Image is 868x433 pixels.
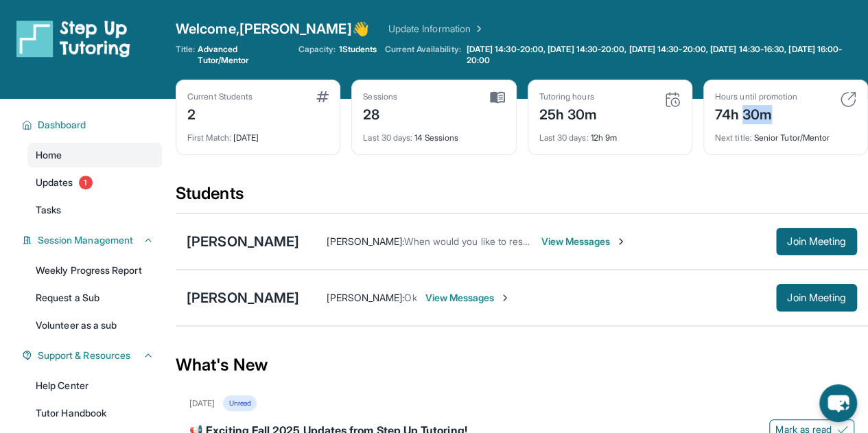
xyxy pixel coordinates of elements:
span: [PERSON_NAME] : [327,235,404,247]
span: Join Meeting [787,237,846,246]
a: Request a Sub [27,285,162,310]
div: Students [176,183,868,213]
div: 14 Sessions [363,124,504,143]
div: 12h 9m [539,124,681,143]
span: Join Meeting [787,294,846,302]
button: Join Meeting [776,228,857,255]
a: Help Center [27,373,162,398]
div: Tutoring hours [539,91,598,102]
div: Current Students [187,91,253,102]
div: 74h 30m [715,102,797,124]
span: Capacity: [298,44,336,55]
span: Last 30 days : [363,132,412,143]
img: Chevron Right [471,22,484,36]
span: Home [36,148,62,162]
div: Unread [223,395,256,411]
button: Session Management [32,233,154,247]
a: Tutor Handbook [27,401,162,425]
span: [PERSON_NAME] : [327,292,404,303]
img: card [664,91,681,108]
img: logo [16,19,130,58]
span: Last 30 days : [539,132,589,143]
span: Tasks [36,203,61,217]
a: Update Information [388,22,484,36]
div: 28 [363,102,397,124]
a: [DATE] 14:30-20:00, [DATE] 14:30-20:00, [DATE] 14:30-20:00, [DATE] 14:30-16:30, [DATE] 16:00-20:00 [464,44,868,66]
span: Advanced Tutor/Mentor [198,44,290,66]
div: What's New [176,335,868,395]
a: Volunteer as a sub [27,313,162,338]
img: Chevron-Right [500,292,511,303]
img: card [316,91,329,102]
span: Dashboard [38,118,86,132]
span: When would you like to reschedule to? I have [DATE] or [DATE] available for the same time [404,235,797,247]
button: Support & Resources [32,349,154,362]
div: [DATE] [189,398,215,409]
button: Dashboard [32,118,154,132]
span: Session Management [38,233,133,247]
div: Senior Tutor/Mentor [715,124,856,143]
a: Tasks [27,198,162,222]
span: Ok [404,292,417,303]
img: Chevron-Right [615,236,626,247]
span: Title: [176,44,195,66]
span: First Match : [187,132,231,143]
button: chat-button [819,384,857,422]
span: Updates [36,176,73,189]
span: 1 Students [338,44,377,55]
a: Home [27,143,162,167]
div: [PERSON_NAME] [187,232,299,251]
span: View Messages [425,291,511,305]
a: Updates1 [27,170,162,195]
span: [DATE] 14:30-20:00, [DATE] 14:30-20:00, [DATE] 14:30-20:00, [DATE] 14:30-16:30, [DATE] 16:00-20:00 [467,44,865,66]
span: Support & Resources [38,349,130,362]
span: Welcome, [PERSON_NAME] 👋 [176,19,369,38]
span: 1 [79,176,93,189]
span: Current Availability: [385,44,460,66]
div: Sessions [363,91,397,102]
span: Next title : [715,132,752,143]
div: Hours until promotion [715,91,797,102]
img: card [840,91,856,108]
img: card [490,91,505,104]
a: Weekly Progress Report [27,258,162,283]
div: [PERSON_NAME] [187,288,299,307]
div: 25h 30m [539,102,598,124]
div: 2 [187,102,253,124]
div: [DATE] [187,124,329,143]
button: Join Meeting [776,284,857,312]
span: View Messages [541,235,626,248]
